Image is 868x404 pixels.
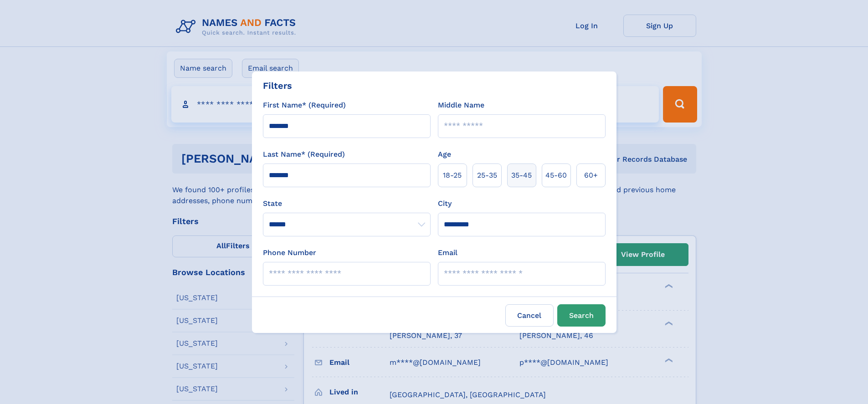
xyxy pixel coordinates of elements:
span: 18‑25 [443,170,462,181]
label: First Name* (Required) [263,100,346,111]
span: 25‑35 [477,170,497,181]
label: Age [438,149,451,160]
label: Last Name* (Required) [263,149,345,160]
label: State [263,198,431,209]
button: Search [557,304,606,327]
span: 60+ [584,170,598,181]
label: City [438,198,452,209]
div: Filters [263,79,292,92]
span: 45‑60 [545,170,567,181]
label: Middle Name [438,100,484,111]
label: Cancel [505,304,554,327]
span: 35‑45 [511,170,532,181]
label: Email [438,247,457,258]
label: Phone Number [263,247,316,258]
